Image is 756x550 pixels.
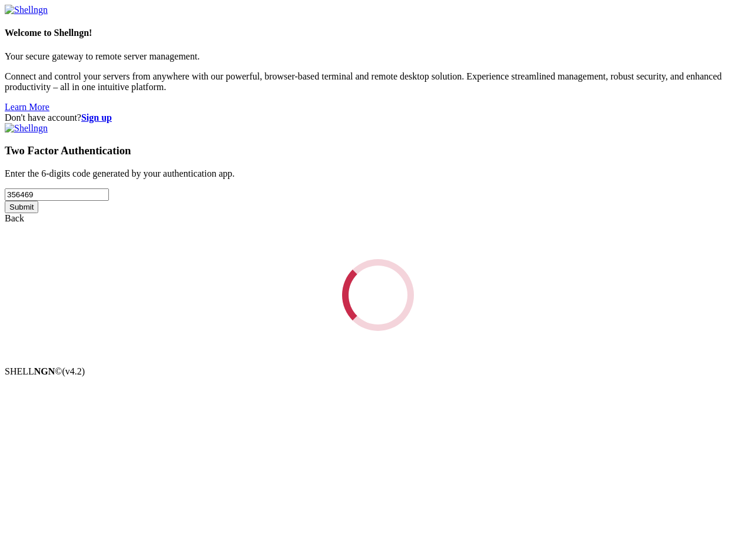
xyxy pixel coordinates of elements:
[339,256,417,334] div: Loading...
[5,51,751,62] p: Your secure gateway to remote server management.
[5,144,751,157] h3: Two Factor Authentication
[5,213,24,223] a: Back
[81,112,112,122] a: Sign up
[5,5,48,15] img: Shellngn
[62,366,85,376] span: 4.2.0
[5,201,38,213] input: Submit
[34,366,55,376] b: NGN
[5,112,751,123] div: Don't have account?
[5,102,49,112] a: Learn More
[5,28,751,38] h4: Welcome to Shellngn!
[5,188,109,201] input: Two factor code
[5,366,85,376] span: SHELL ©
[5,71,751,92] p: Connect and control your servers from anywhere with our powerful, browser-based terminal and remo...
[5,123,48,134] img: Shellngn
[5,168,751,179] p: Enter the 6-digits code generated by your authentication app.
